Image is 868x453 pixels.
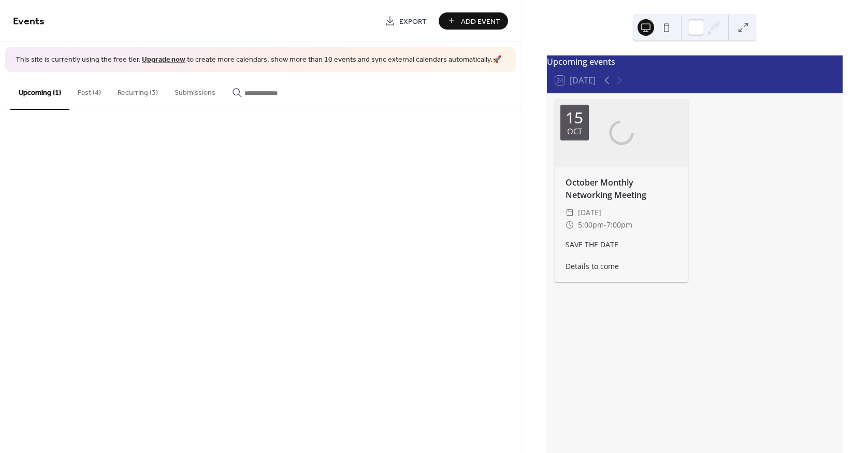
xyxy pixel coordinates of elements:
span: 7:00pm [606,219,632,231]
button: Recurring (3) [109,72,166,109]
span: 5:00pm [578,219,604,231]
div: Upcoming events [547,55,843,68]
span: This site is currently using the free tier. to create more calendars, show more than 10 events an... [16,55,501,65]
button: Add Event [439,12,508,30]
span: Export [399,16,427,27]
span: Add Event [461,16,500,27]
div: ​ [566,206,574,219]
span: - [604,219,606,231]
button: Past (4) [69,72,109,109]
a: Export [377,12,435,30]
div: 15 [566,110,583,125]
a: Upgrade now [142,53,185,67]
div: ​ [566,219,574,231]
div: Oct [567,128,582,135]
button: Upcoming (1) [10,72,69,110]
div: October Monthly Networking Meeting [555,176,688,201]
div: SAVE THE DATE Details to come [555,239,688,272]
span: [DATE] [578,206,601,219]
button: Submissions [166,72,224,109]
span: Events [13,11,45,32]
